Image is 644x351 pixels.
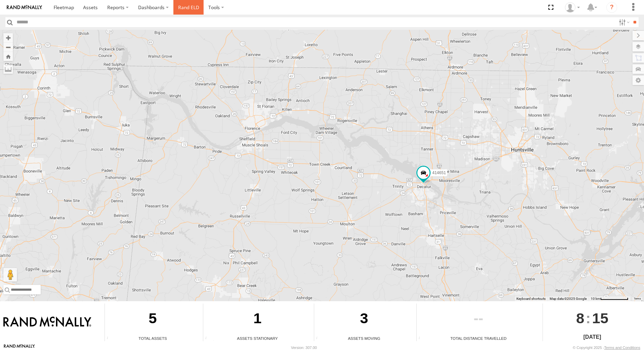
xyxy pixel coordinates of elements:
div: Total number of assets current stationary. [203,336,213,341]
i: ? [606,2,617,13]
button: Zoom in [3,33,13,42]
button: Zoom out [3,42,13,52]
label: Map Settings [632,76,644,85]
div: Total Assets [105,335,201,341]
label: Search Filter Options [616,17,631,27]
img: Rand McNally [3,316,91,328]
div: Assets Moving [314,335,414,341]
div: 5 [105,304,201,335]
a: Terms and Conditions [604,346,640,350]
button: Keyboard shortcuts [516,296,546,301]
span: Map data ©2025 Google [550,297,587,301]
div: 3 [314,304,414,335]
div: [DATE] [543,333,642,341]
span: 414651 [432,170,446,175]
div: Total number of Enabled Assets [105,336,115,341]
div: Version: 307.00 [291,346,317,350]
button: Drag Pegman onto the map to open Street View [3,268,17,282]
div: : [543,304,642,333]
a: Visit our Website [4,344,35,351]
div: Total distance travelled by all assets within specified date range and applied filters [417,336,427,341]
label: Measure [3,64,13,74]
span: 15 [592,304,608,333]
div: Gene Roberts [563,2,582,13]
div: Total number of assets current in transit. [314,336,324,341]
button: Zoom Home [3,52,13,61]
div: Total Distance Travelled [417,335,540,341]
div: 1 [203,304,311,335]
button: Map Scale: 10 km per 79 pixels [589,296,630,301]
span: 8 [576,304,584,333]
img: rand-logo.svg [7,5,42,10]
a: Terms (opens in new tab) [634,297,641,300]
div: © Copyright 2025 - [573,346,640,350]
span: 10 km [591,297,600,301]
div: Assets Stationary [203,335,311,341]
